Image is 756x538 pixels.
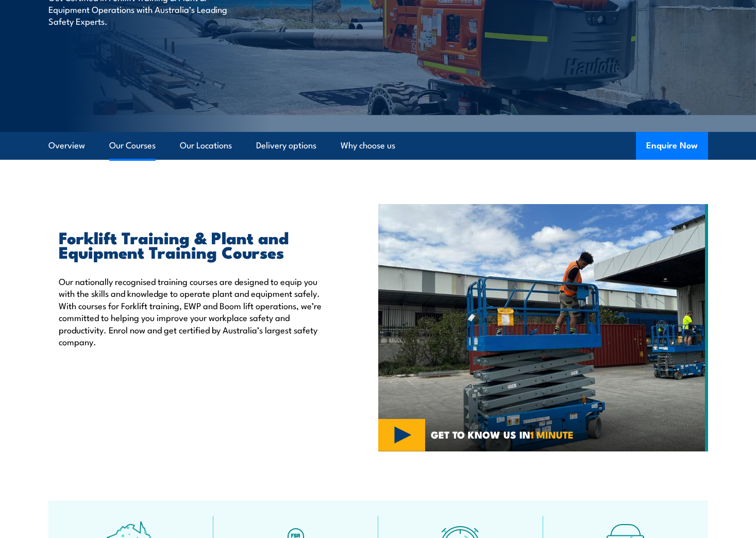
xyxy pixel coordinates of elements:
[636,132,708,160] button: Enquire Now
[109,132,156,159] a: Our Courses
[256,132,316,159] a: Delivery options
[378,204,708,451] img: Verification of Competency (VOC) for Elevating Work Platform (EWP) Under 11m
[48,132,85,159] a: Overview
[59,275,331,347] p: Our nationally recognised training courses are designed to equip you with the skills and knowledg...
[180,132,232,159] a: Our Locations
[341,132,395,159] a: Why choose us
[59,230,331,259] h2: Forklift Training & Plant and Equipment Training Courses
[530,427,574,442] strong: 1 MINUTE
[431,430,574,439] span: GET TO KNOW US IN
